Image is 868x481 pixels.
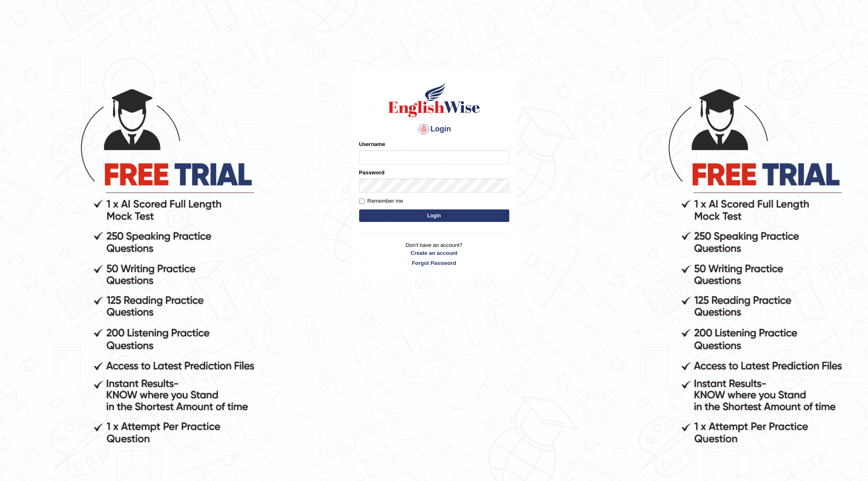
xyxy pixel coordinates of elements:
input: Remember me [359,199,365,204]
h4: Login [359,123,509,136]
label: Password [359,169,385,176]
label: Remember me [359,197,403,205]
a: Forgot Password [359,259,509,267]
img: Logo of English Wise sign in for intelligent practice with AI [387,81,482,118]
label: Username [359,140,385,148]
a: Create an account [359,249,509,257]
p: Don't have an account? [359,241,509,267]
button: Login [359,209,509,222]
